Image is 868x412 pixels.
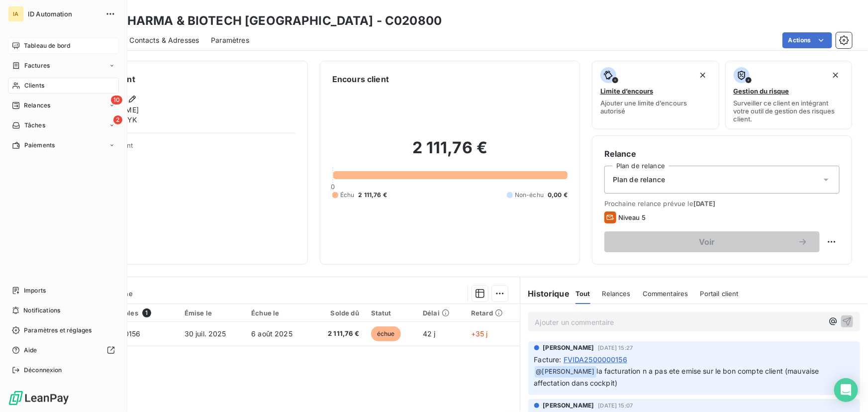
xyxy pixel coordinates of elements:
span: Propriétés Client [80,141,295,155]
h3: BWT PHARMA & BIOTECH [GEOGRAPHIC_DATA] - C020800 [88,12,442,30]
span: échue [371,326,401,341]
span: @ [PERSON_NAME] [535,366,596,378]
div: Statut [371,309,411,317]
span: 6 août 2025 [251,329,292,338]
span: Niveau 5 [618,213,646,221]
span: Prochaine relance prévue le [604,200,840,207]
span: Paiements [24,141,55,150]
a: Aide [8,342,119,358]
div: Solde dû [317,309,359,317]
div: Délai [423,309,459,317]
span: 2 [113,115,122,124]
div: Open Intercom Messenger [834,378,858,402]
span: Voir [616,238,798,246]
span: Relances [24,101,50,110]
span: la facturation n a pas ete emise sur le bon compte client (mauvaise affectation dans cockpit) [534,367,821,387]
h6: Informations client [60,73,295,85]
span: Tableau de bord [24,41,70,50]
span: Imports [24,286,46,295]
span: 2 111,76 € [317,329,359,339]
button: Gestion du risqueSurveiller ce client en intégrant votre outil de gestion des risques client. [725,61,853,129]
span: 42 j [423,329,436,338]
span: 2 111,76 € [359,191,387,200]
span: Surveiller ce client en intégrant votre outil de gestion des risques client. [734,99,844,123]
span: ID Automation [28,10,99,18]
span: 10 [111,96,122,104]
div: Émise le [185,309,239,317]
span: Plan de relance [613,175,665,185]
span: Clients [24,81,44,90]
span: [DATE] 15:27 [598,345,633,351]
span: +35 j [471,329,488,338]
span: Tâches [24,121,45,130]
span: Paramètres [211,35,249,45]
span: [DATE] 15:07 [598,403,633,409]
span: Ajouter une limite d’encours autorisé [600,99,711,115]
span: 0,00 € [548,191,568,200]
h6: Encours client [332,73,389,85]
span: Portail client [700,290,739,298]
span: [PERSON_NAME] [543,401,594,410]
img: Logo LeanPay [8,390,70,406]
span: Tout [576,290,590,298]
span: Limite d’encours [600,87,653,95]
div: Échue le [251,309,305,317]
h2: 2 111,76 € [332,138,568,168]
span: Commentaires [643,290,688,298]
div: IA [8,6,24,22]
span: Paramètres et réglages [24,326,92,335]
span: Factures [24,61,50,70]
h6: Historique [520,288,570,300]
span: 1 [142,309,151,317]
span: Déconnexion [24,366,62,375]
span: [DATE] [693,200,716,207]
span: Échu [340,191,355,200]
span: Relances [602,290,631,298]
h6: Relance [604,148,840,160]
span: Gestion du risque [734,87,789,95]
span: FVIDA2500000156 [564,354,627,365]
button: Voir [604,231,820,252]
span: 0 [331,183,335,191]
button: Actions [782,32,832,48]
button: Limite d’encoursAjouter une limite d’encours autorisé [592,61,719,129]
span: Facture : [534,354,562,365]
span: Contacts & Adresses [129,35,199,45]
div: Retard [471,309,514,317]
span: Non-échu [515,191,544,200]
span: [PERSON_NAME] [543,343,594,352]
span: Notifications [23,306,60,315]
span: Aide [24,346,37,355]
span: 30 juil. 2025 [185,329,226,338]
